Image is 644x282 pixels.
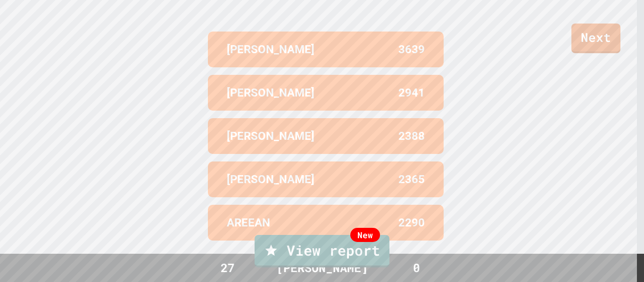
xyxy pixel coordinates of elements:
p: [PERSON_NAME] [227,84,314,101]
p: 2290 [398,214,425,231]
p: 2388 [398,128,425,145]
p: [PERSON_NAME] [227,171,314,188]
p: 2941 [398,84,425,101]
div: New [350,228,380,242]
p: [PERSON_NAME] [227,128,314,145]
p: AREEAN [227,214,270,231]
p: 2365 [398,171,425,188]
a: Next [571,24,620,53]
a: View report [255,235,389,267]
